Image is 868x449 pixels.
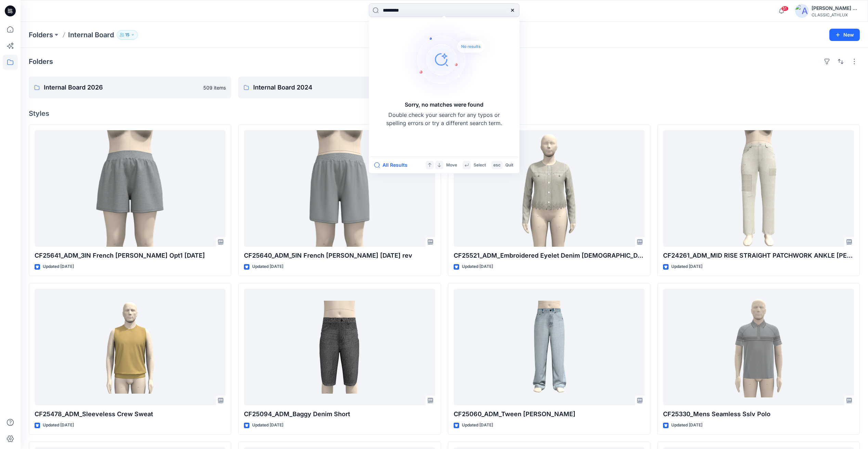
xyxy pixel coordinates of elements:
[829,29,860,41] button: New
[252,263,283,270] p: Updated [DATE]
[405,100,483,109] h5: Sorry, no matches were found
[663,289,854,405] a: CF25330_Mens Seamless Sslv Polo
[29,109,860,118] h4: Styles
[812,4,859,12] div: [PERSON_NAME] Cfai
[68,30,114,40] p: Internal Board
[795,4,809,18] img: avatar
[203,84,226,91] p: 509 items
[386,111,502,127] p: Double check your search for any typos or spelling errors or try a different search term.
[35,130,225,247] a: CF25641_ADM_3IN French Terry Short Opt1 25APR25
[35,289,225,405] a: CF25478_ADM_Sleeveless Crew Sweat
[43,263,74,270] p: Updated [DATE]
[446,162,457,169] p: Move
[125,31,129,39] p: 15
[29,57,53,66] h4: Folders
[244,251,435,260] p: CF25640_ADM_5IN French [PERSON_NAME] [DATE] rev
[374,161,412,169] button: All Results
[244,130,435,247] a: CF25640_ADM_5IN French Terry Short 24APR25 rev
[663,409,854,419] p: CF25330_Mens Seamless Sslv Polo
[505,162,513,169] p: Quit
[252,422,283,429] p: Updated [DATE]
[43,422,74,429] p: Updated [DATE]
[671,263,702,270] p: Updated [DATE]
[44,83,199,92] p: Internal Board 2026
[117,30,138,40] button: 15
[454,289,645,405] a: CF25060_ADM_Tween Baggy Denim Jeans
[35,409,225,419] p: CF25478_ADM_Sleeveless Crew Sweat
[462,263,493,270] p: Updated [DATE]
[493,162,501,169] p: esc
[781,6,789,11] span: 51
[812,12,859,17] div: CLASSIC_ATHLUX
[29,77,231,98] a: Internal Board 2026509 items
[244,289,435,405] a: CF25094_ADM_Baggy Denim Short
[454,130,645,247] a: CF25521_ADM_Embroidered Eyelet Denim Lady Jacket
[29,30,53,40] a: Folders
[238,77,441,98] a: Internal Board 20241209 items
[402,18,497,100] img: Sorry, no matches were found
[663,130,854,247] a: CF24261_ADM_MID RISE STRAIGHT PATCHWORK ANKLE JEAN
[35,251,225,260] p: CF25641_ADM_3IN French [PERSON_NAME] Opt1 [DATE]
[244,409,435,419] p: CF25094_ADM_Baggy Denim Short
[253,83,406,92] p: Internal Board 2024
[663,251,854,260] p: CF24261_ADM_MID RISE STRAIGHT PATCHWORK ANKLE [PERSON_NAME]
[462,422,493,429] p: Updated [DATE]
[671,422,702,429] p: Updated [DATE]
[454,409,645,419] p: CF25060_ADM_Tween [PERSON_NAME]
[454,251,645,260] p: CF25521_ADM_Embroidered Eyelet Denim [DEMOGRAPHIC_DATA] Jacket
[474,162,486,169] p: Select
